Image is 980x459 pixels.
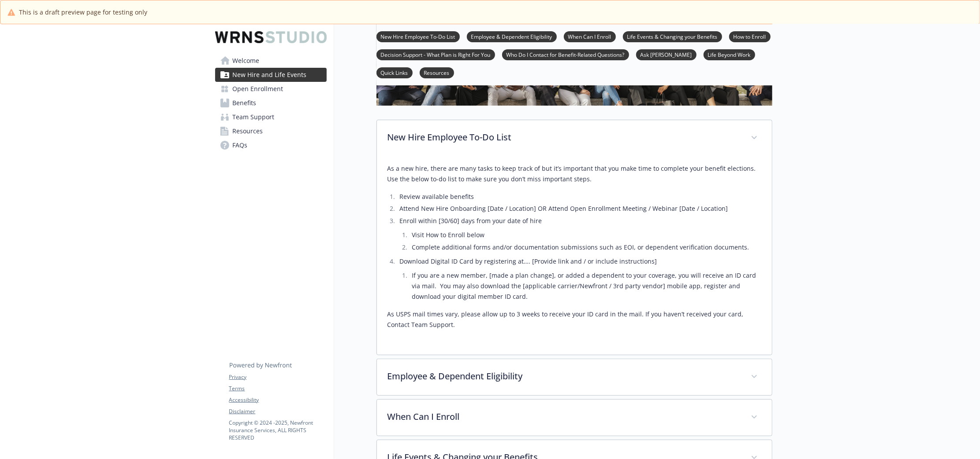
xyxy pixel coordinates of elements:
[409,230,761,240] li: Visit How to Enroll below
[564,32,616,40] a: When Can I Enroll
[388,163,761,184] p: As a new hire, there are many tasks to keep track of but it’s important that you make time to com...
[229,396,326,404] a: Accessibility
[397,256,761,302] li: Download Digital ID Card by registering at…. [Provide link and / or include instructions]
[420,68,454,77] a: Resources
[233,82,283,96] span: Open Enrollment
[215,96,327,110] a: Benefits
[388,410,740,423] p: When Can I Enroll
[233,96,257,110] span: Benefits
[233,124,263,138] span: Resources
[376,32,460,40] a: New Hire Employee To-Do List
[229,385,326,393] a: Terms
[729,32,771,40] a: How to Enroll
[623,32,722,40] a: Life Events & Changing your Benefits
[376,50,495,59] a: Decision Support - What Plan is Right For You
[215,82,327,96] a: Open Enrollment
[233,68,307,82] span: New Hire and Life Events
[636,50,697,59] a: Ask [PERSON_NAME]
[409,270,761,302] li: If you are a new member, [made a plan change], or added a dependent to your coverage, you will re...
[19,7,147,17] span: This is a draft preview page for testing only
[704,50,755,59] a: Life Beyond Work
[409,242,761,253] li: Complete additional forms and/or documentation submissions such as EOI, or dependent verification...
[229,419,326,441] p: Copyright © 2024 - 2025 , Newfront Insurance Services, ALL RIGHTS RESERVED
[229,408,326,415] a: Disclaimer
[388,370,740,383] p: Employee & Dependent Eligibility
[388,131,740,144] p: New Hire Employee To-Do List
[215,138,327,152] a: FAQs
[215,54,327,68] a: Welcome
[215,110,327,124] a: Team Support
[377,359,772,395] div: Employee & Dependent Eligibility
[377,120,772,156] div: New Hire Employee To-Do List
[377,400,772,436] div: When Can I Enroll
[377,156,772,355] div: New Hire Employee To-Do List
[502,50,629,59] a: Who Do I Contact for Benefit-Related Questions?
[215,68,327,82] a: New Hire and Life Events
[215,124,327,138] a: Resources
[233,138,248,152] span: FAQs
[397,203,761,214] li: Attend New Hire Onboarding [Date / Location] OR Attend Open Enrollment Meeting / Webinar [Date / ...
[233,54,260,68] span: Welcome
[229,373,326,381] a: Privacy
[388,309,761,330] p: As USPS mail times vary, please allow up to 3 weeks to receive your ID card in the mail. If you h...
[397,216,761,253] li: Enroll within [30/60] days from your date of hire
[376,68,413,77] a: Quick Links
[467,32,557,40] a: Employee & Dependent Eligibility
[397,191,761,202] li: Review available benefits
[233,110,275,124] span: Team Support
